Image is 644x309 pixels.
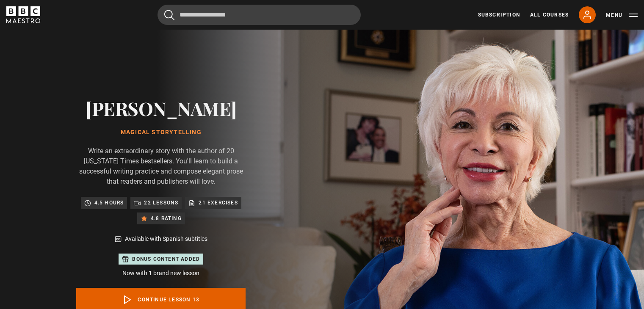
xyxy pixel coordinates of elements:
[199,199,238,207] p: 21 exercises
[164,10,174,20] button: Submit the search query
[94,199,124,207] p: 4.5 hours
[76,146,246,187] p: Write an extraordinary story with the author of 20 [US_STATE] Times bestsellers. You'll learn to ...
[76,97,246,119] h2: [PERSON_NAME]
[6,6,40,23] svg: BBC Maestro
[158,5,361,25] input: Search
[478,11,520,19] a: Subscription
[144,199,178,207] p: 22 lessons
[125,235,207,243] p: Available with Spanish subtitles
[530,11,569,19] a: All Courses
[606,11,638,19] button: Toggle navigation
[132,255,200,263] p: Bonus content added
[76,129,246,136] h1: Magical Storytelling
[76,269,246,278] p: Now with 1 brand new lesson
[151,214,182,223] p: 4.8 rating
